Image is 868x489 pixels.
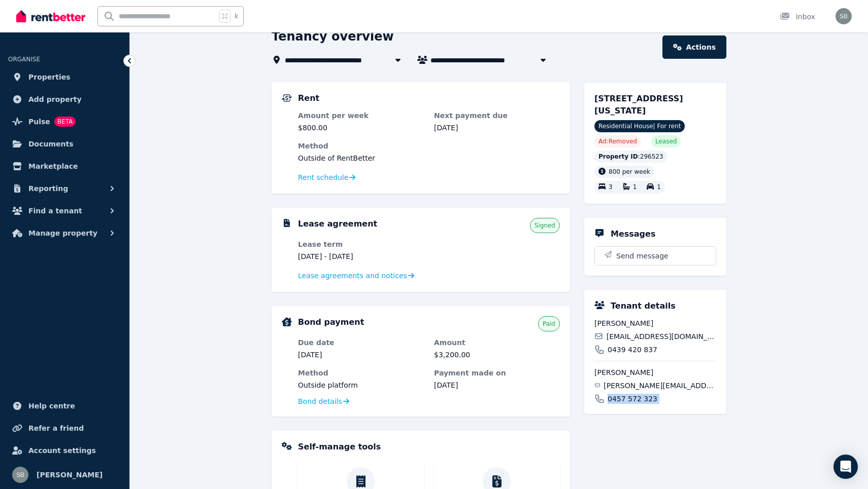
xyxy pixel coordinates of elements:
a: Rent schedule [298,172,356,182]
div: Inbox [780,12,815,22]
a: Account settings [8,440,121,461]
span: 1 [633,184,637,191]
span: [PERSON_NAME] [594,318,716,328]
h5: Self-manage tools [298,441,381,453]
a: Refer a friend [8,418,121,438]
span: Find a tenant [28,205,82,217]
span: BETA [54,117,76,127]
span: Manage property [28,227,97,239]
span: 0457 572 323 [608,394,657,404]
dt: Payment made on [434,368,560,378]
img: Rental Payments [282,94,292,102]
h5: Lease agreement [298,218,377,230]
dd: Outside of RentBetter [298,153,560,163]
img: Sherrie Bao [836,8,852,24]
dd: [DATE] [434,123,560,133]
dt: Amount [434,337,560,348]
h5: Bond payment [298,316,364,328]
span: Refer a friend [28,422,84,434]
span: Pulse [28,116,50,128]
span: [PERSON_NAME][EMAIL_ADDRESS][DOMAIN_NAME] [604,381,716,391]
span: Add property [28,93,82,105]
a: Marketplace [8,156,121,176]
span: Marketplace [28,160,78,172]
dd: [DATE] [298,350,424,360]
span: Help centre [28,400,75,412]
span: Properties [28,71,71,83]
dt: Due date [298,337,424,348]
span: Bond details [298,396,342,406]
h5: Messages [611,228,655,240]
button: Send message [595,247,716,265]
div: : 296523 [594,151,667,163]
dt: Method [298,368,424,378]
dd: [DATE] - [DATE] [298,251,424,261]
img: Bond Details [282,317,292,326]
a: Actions [662,35,726,59]
a: PulseBETA [8,111,121,132]
span: Signed [535,221,555,230]
div: Open Intercom Messenger [833,455,858,479]
span: Leased [655,137,677,145]
span: Documents [28,138,74,150]
a: Bond details [298,396,349,406]
h5: Tenant details [611,300,676,312]
span: [STREET_ADDRESS][US_STATE] [594,94,683,116]
a: Help centre [8,396,121,416]
span: 1 [657,184,661,191]
dt: Next payment due [434,110,560,121]
dt: Amount per week [298,110,424,121]
a: Add property [8,89,121,109]
dd: $3,200.00 [434,350,560,360]
span: Property ID [598,153,638,161]
span: [PERSON_NAME] [37,469,103,481]
span: 3 [609,184,613,191]
dd: $800.00 [298,123,424,133]
button: Reporting [8,178,121,199]
dd: [DATE] [434,380,560,390]
h5: Rent [298,92,319,104]
span: Ad: Removed [598,137,637,145]
span: k [235,12,238,20]
button: Manage property [8,223,121,243]
span: 800 per week [609,168,650,175]
dt: Method [298,141,560,151]
a: Documents [8,134,121,154]
a: Properties [8,67,121,87]
img: Sherrie Bao [12,467,28,483]
a: Lease agreements and notices [298,271,414,281]
dt: Lease term [298,239,424,249]
button: Find a tenant [8,201,121,221]
span: ORGANISE [8,56,40,63]
img: RentBetter [16,9,85,24]
h1: Tenancy overview [272,28,394,45]
dd: Outside platform [298,380,424,390]
span: Reporting [28,182,68,195]
span: Residential House | For rent [594,120,685,132]
span: 0439 420 837 [608,345,657,355]
span: Account settings [28,444,96,457]
span: [PERSON_NAME] [594,367,716,378]
span: Send message [616,251,669,261]
span: [EMAIL_ADDRESS][DOMAIN_NAME] [607,331,716,342]
span: Rent schedule [298,172,348,182]
span: Lease agreements and notices [298,271,407,281]
span: Paid [543,320,555,328]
